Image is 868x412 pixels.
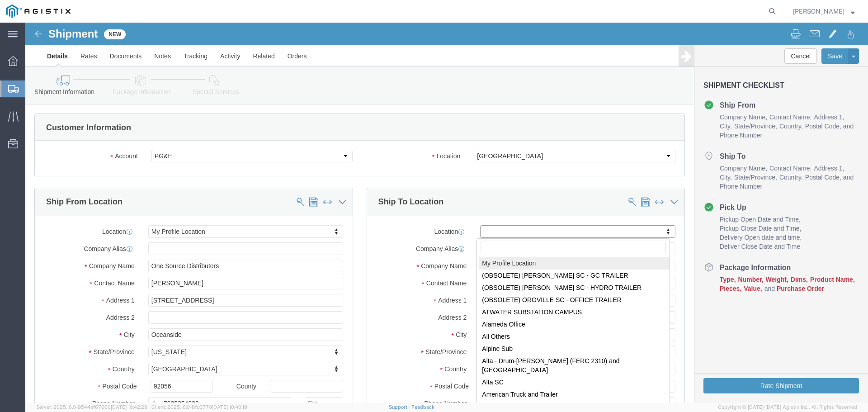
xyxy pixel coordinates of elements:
[25,23,868,403] iframe: FS Legacy Container
[793,6,844,16] span: Edward Lopez
[6,5,71,18] img: logo
[389,404,411,410] a: Support
[411,404,434,410] a: Feedback
[36,404,147,410] span: Server: 2025.16.0-9544af67660
[151,404,247,410] span: Client: 2025.16.0-8fc0770
[212,404,247,410] span: [DATE] 10:40:19
[718,403,857,411] span: Copyright © [DATE]-[DATE] Agistix Inc., All Rights Reserved
[793,6,855,17] button: [PERSON_NAME]
[111,404,147,410] span: [DATE] 10:42:29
